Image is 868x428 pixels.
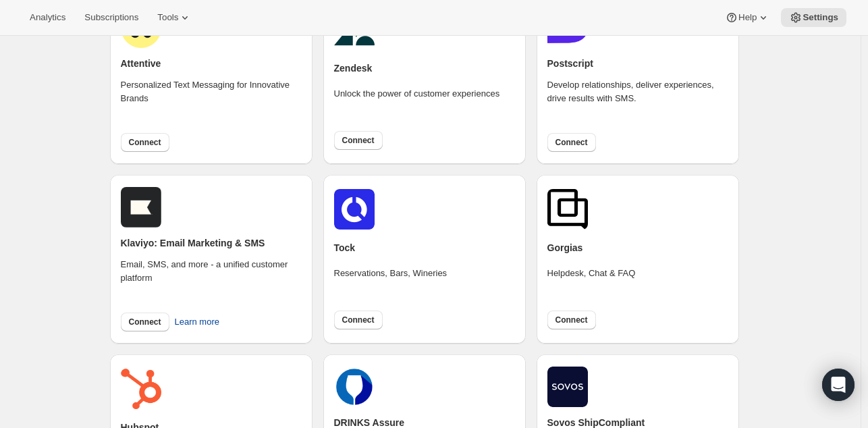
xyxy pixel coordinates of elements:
[547,189,588,230] img: gorgias.png
[342,315,375,325] span: Connect
[803,12,838,23] span: Settings
[547,78,728,124] div: Develop relationships, deliver experiences, drive results with SMS.
[334,61,373,75] h2: Zendesk
[334,241,356,255] h2: Tock
[121,57,161,70] h2: Attentive
[121,236,265,250] h2: Klaviyo: Email Marketing & SMS
[547,367,588,407] img: shipcompliant.png
[555,137,588,148] span: Connect
[547,267,636,299] div: Helpdesk, Chat & FAQ
[342,135,375,146] span: Connect
[22,8,74,27] button: Analytics
[334,267,447,299] div: Reservations, Bars, Wineries
[157,12,178,23] span: Tools
[121,258,302,304] div: Email, SMS, and more - a unified customer platform
[547,241,583,255] h2: Gorgias
[555,315,588,325] span: Connect
[334,189,375,230] img: tockicon.png
[30,12,65,23] span: Analytics
[121,369,161,409] img: hubspot.png
[822,369,855,401] div: Open Intercom Messenger
[781,8,846,27] button: Settings
[121,133,169,152] button: Connect
[547,57,593,70] h2: Postscript
[84,12,138,23] span: Subscriptions
[738,12,757,23] span: Help
[149,8,200,27] button: Tools
[334,131,383,150] button: Connect
[121,78,302,124] div: Personalized Text Messaging for Innovative Brands
[547,311,596,329] button: Connect
[334,311,383,329] button: Connect
[129,137,161,148] span: Connect
[175,315,219,329] span: Learn more
[547,133,596,152] button: Connect
[334,367,375,407] img: drinks.png
[129,317,161,327] span: Connect
[121,313,169,331] button: Connect
[76,8,146,27] button: Subscriptions
[167,311,227,333] button: Learn more
[717,8,778,27] button: Help
[334,87,500,119] div: Unlock the power of customer experiences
